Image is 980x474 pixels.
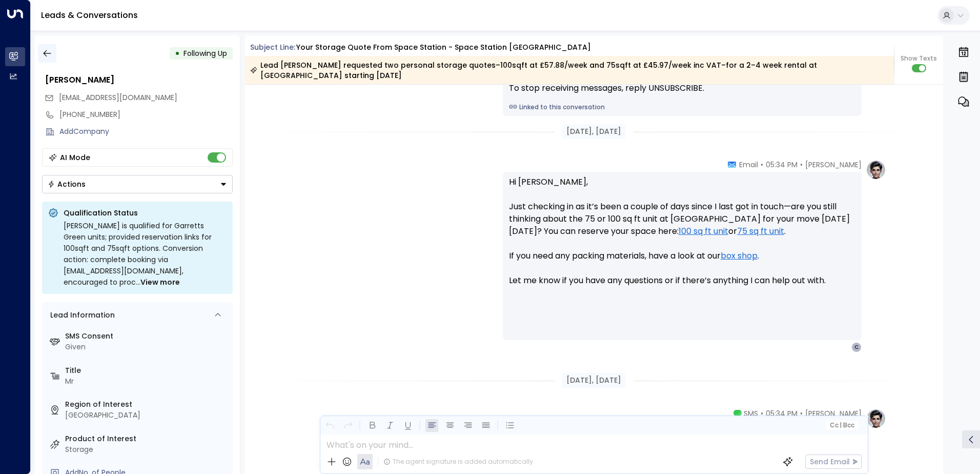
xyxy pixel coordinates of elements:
label: Title [65,365,229,376]
button: Undo [323,419,336,432]
label: SMS Consent [65,331,229,342]
span: Subject Line: [250,42,295,52]
div: [DATE], [DATE] [562,373,625,388]
span: colsonandy@hotmail.com [59,92,177,103]
div: • [175,44,180,63]
button: Cc|Bcc [825,421,858,430]
a: 100 sq ft unit [679,225,728,238]
div: Button group with a nested menu [42,175,233,193]
div: Given [65,342,229,352]
p: Qualification Status [64,208,227,218]
a: 75 sq ft unit [737,225,784,238]
div: Lead Information [47,310,115,321]
div: C [851,342,862,352]
div: [GEOGRAPHIC_DATA] [65,410,229,421]
span: Show Texts [901,54,937,63]
img: profile-logo.png [866,160,886,180]
label: Region of Interest [65,399,229,410]
div: [PERSON_NAME] is qualified for Garretts Green units; provided reservation links for 100sqft and 7... [64,220,227,288]
p: Hi [PERSON_NAME], Just checking in as it’s been a couple of days since I last got in touch—are yo... [509,176,855,299]
span: • [761,408,763,419]
label: Product of Interest [65,433,229,444]
span: 05:34 PM [766,160,798,170]
span: • [800,408,803,419]
div: AI Mode [60,152,90,163]
a: box shop [721,250,758,262]
span: 05:34 PM [766,408,798,419]
span: [PERSON_NAME] [805,408,862,419]
div: [DATE], [DATE] [562,124,625,139]
span: • [761,160,763,170]
a: Linked to this conversation [509,103,855,112]
button: Actions [42,175,233,193]
div: Mr [65,376,229,387]
img: profile-logo.png [866,408,886,429]
span: [PERSON_NAME] [805,160,862,170]
div: Actions [48,180,86,189]
span: Following Up [183,48,227,58]
div: Storage [65,444,229,455]
span: Cc Bcc [829,422,854,429]
span: [EMAIL_ADDRESS][DOMAIN_NAME] [59,92,177,103]
div: [PERSON_NAME] [45,74,233,86]
span: Email [739,160,758,170]
button: Redo [341,419,354,432]
div: [PHONE_NUMBER] [59,109,233,120]
a: Leads & Conversations [41,9,138,21]
div: Lead [PERSON_NAME] requested two personal storage quotes–100sqft at £57.88/week and 75sqft at £45... [250,60,888,81]
span: | [840,422,842,429]
span: SMS [744,408,758,419]
span: • [800,160,803,170]
div: AddCompany [59,126,233,137]
div: The agent signature is added automatically [383,457,533,466]
span: View more [140,276,180,288]
div: Your storage quote from Space Station - Space Station [GEOGRAPHIC_DATA] [296,42,591,53]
